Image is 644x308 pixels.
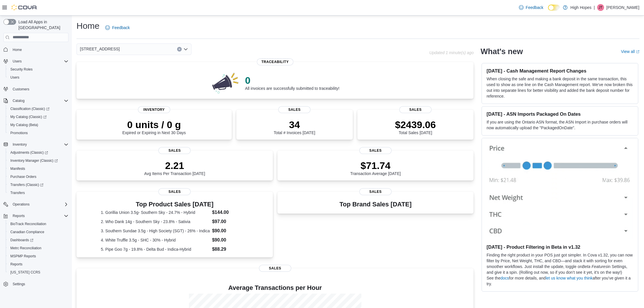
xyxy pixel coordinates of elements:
[122,119,186,130] p: 0 units / 0 g
[103,22,132,33] a: Feedback
[144,160,205,171] p: 2.21
[8,113,49,120] a: My Catalog (Classic)
[6,189,71,197] button: Transfers
[212,209,248,216] dd: $144.00
[6,228,71,236] button: Canadian Compliance
[8,269,43,276] a: [US_STATE] CCRS
[1,140,71,149] button: Inventory
[6,173,71,181] button: Purchase Orders
[10,67,32,72] span: Security Roles
[10,238,33,242] span: Dashboards
[3,43,68,303] nav: Complex example
[138,106,170,113] span: Inventory
[597,4,604,11] div: Jason Truong
[10,270,40,275] span: [US_STATE] CCRS
[599,4,602,11] span: JT
[8,229,47,235] a: Canadian Compliance
[10,166,25,171] span: Manifests
[6,252,71,260] button: MSPMP Reports
[101,228,210,234] dt: 3. Southern Sundae 3.5g - High Society (SGT) - 26% - Indica
[8,66,35,73] a: Security Roles
[259,265,291,272] span: Sales
[10,201,32,208] button: Operations
[8,269,68,276] span: Washington CCRS
[8,173,68,180] span: Purchase Orders
[636,50,639,54] svg: External link
[6,244,71,252] button: Metrc Reconciliation
[10,254,36,258] span: MSPMP Reports
[10,281,27,288] a: Settings
[10,201,68,208] span: Operations
[13,59,22,64] span: Users
[6,268,71,276] button: [US_STATE] CCRS
[8,130,30,136] a: Promotions
[8,165,27,172] a: Manifests
[429,50,474,55] p: Updated 1 minute(s) ago
[526,5,543,10] span: Feedback
[399,106,432,113] span: Sales
[101,219,210,225] dt: 2. Who Dank 14g - Southern Sky - 23.8% - Sativia
[76,20,99,32] h1: Home
[6,73,71,81] button: Users
[6,220,71,228] button: BioTrack Reconciliation
[501,276,509,280] a: docs
[8,245,68,252] span: Metrc Reconciliation
[278,106,310,113] span: Sales
[101,246,210,252] dt: 5. Pipe Goo 7g - 19.8% - Delta Bud - Indica-Hybrid
[10,131,28,135] span: Promotions
[8,237,68,244] span: Dashboards
[359,147,392,154] span: Sales
[6,165,71,173] button: Manifests
[13,202,30,207] span: Operations
[395,119,436,135] div: Total Sales [DATE]
[10,58,24,65] button: Users
[1,280,71,288] button: Settings
[8,245,44,252] a: Metrc Reconciliation
[11,5,37,10] img: Cova
[8,121,41,128] a: My Catalog (Beta)
[158,147,191,154] span: Sales
[8,220,49,227] a: BioTrack Reconciliation
[6,181,71,189] a: Transfers (Classic)
[6,260,71,268] button: Reports
[13,214,25,218] span: Reports
[486,111,633,117] h3: [DATE] - ASN Imports Packaged On Dates
[517,2,546,13] a: Feedback
[1,85,71,93] button: Customers
[1,200,71,208] button: Operations
[6,65,71,73] button: Security Roles
[10,141,68,148] span: Inventory
[10,212,27,219] button: Reports
[10,158,58,163] span: Inventory Manager (Classic)
[212,246,248,253] dd: $88.29
[548,5,560,11] input: Dark Mode
[486,275,633,287] p: See the for more details, and after you’ve given it a try.
[486,119,633,131] p: If you are using the Ontario ASN format, the ASN Import in purchase orders will now automatically...
[13,87,29,92] span: Customers
[245,75,339,91] div: All invoices are successfully submitted to traceability!
[486,252,633,275] p: Finding the right product in your POS just got simpler. In Cova v1.32, you can now filter by Pric...
[8,261,68,268] span: Reports
[8,66,68,73] span: Security Roles
[10,262,22,267] span: Reports
[8,105,52,112] a: Classification (Classic)
[8,253,38,260] a: MSPMP Reports
[10,75,19,80] span: Users
[6,236,71,244] a: Dashboards
[101,201,248,208] h3: Top Product Sales [DATE]
[274,119,315,135] div: Total # Invoices [DATE]
[8,74,22,81] a: Users
[80,45,120,52] span: [STREET_ADDRESS]
[6,121,71,129] button: My Catalog (Beta)
[144,160,205,176] div: Avg Items Per Transaction [DATE]
[359,188,392,195] span: Sales
[1,45,71,54] button: Home
[158,188,191,195] span: Sales
[10,123,38,127] span: My Catalog (Beta)
[546,276,593,280] a: let us know what you think
[486,76,633,99] p: When closing the safe and making a bank deposit in the same transaction, this used to show as one...
[8,181,46,188] a: Transfers (Classic)
[1,97,71,105] button: Catalog
[8,105,68,112] span: Classification (Classic)
[582,264,607,269] em: Beta Features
